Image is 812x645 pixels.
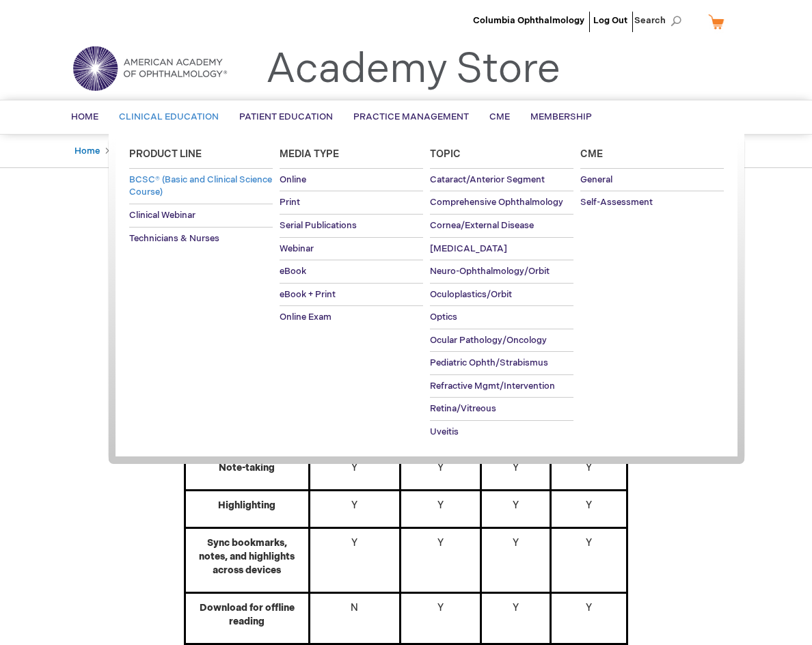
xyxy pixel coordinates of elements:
span: Oculoplastics/Orbit [430,289,512,300]
strong: Note-taking [219,462,275,474]
span: Home [71,111,98,122]
p: Y [489,461,543,475]
span: Ocular Pathology/Oncology [430,335,547,346]
span: Cme [580,148,603,160]
span: Media Type [280,148,339,160]
p: Y [489,536,543,550]
span: Uveitis [430,426,459,437]
a: Columbia Ophthalmology [473,15,584,26]
p: Y [317,536,392,550]
a: Home [75,146,100,156]
p: Y [558,536,619,550]
span: Technicians & Nurses [129,233,219,244]
span: Neuro-Ophthalmology/Orbit [430,266,550,277]
span: Practice Management [353,111,469,122]
span: Membership [530,111,592,122]
p: Y [558,499,619,512]
span: eBook + Print [280,289,336,300]
a: Log Out [593,15,627,26]
span: General [580,174,612,185]
span: Search [634,7,686,34]
span: Refractive Mgmt/Intervention [430,381,555,392]
span: Clinical Education [119,111,219,122]
span: Clinical Webinar [129,210,195,221]
p: N [317,601,392,615]
p: Y [408,499,473,512]
span: CME [489,111,510,122]
span: Online [280,174,306,185]
strong: Highlighting [218,499,275,511]
span: [MEDICAL_DATA] [430,243,507,254]
span: Product Line [129,148,202,160]
span: Self-Assessment [580,197,653,208]
p: Y [317,461,392,475]
p: Y [408,601,473,615]
span: Print [280,197,300,208]
span: Retina/Vitreous [430,403,496,414]
p: Y [558,461,619,475]
p: Y [408,536,473,550]
strong: Download for offline reading [200,602,295,627]
span: BCSC® (Basic and Clinical Science Course) [129,174,272,198]
span: Topic [430,148,461,160]
span: eBook [280,266,306,277]
strong: Sync bookmarks, notes, and highlights across devices [199,537,295,576]
span: Online Exam [280,312,331,322]
p: Y [558,601,619,615]
span: Optics [430,312,457,322]
span: Cornea/External Disease [430,220,534,231]
p: Y [489,601,543,615]
span: Serial Publications [280,220,357,231]
span: Webinar [280,243,314,254]
p: Y [489,499,543,512]
a: Academy Store [266,45,560,94]
span: Patient Education [239,111,333,122]
span: Cataract/Anterior Segment [430,174,545,185]
p: Y [317,499,392,512]
span: Pediatric Ophth/Strabismus [430,357,548,368]
span: Comprehensive Ophthalmology [430,197,563,208]
p: Y [408,461,473,475]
